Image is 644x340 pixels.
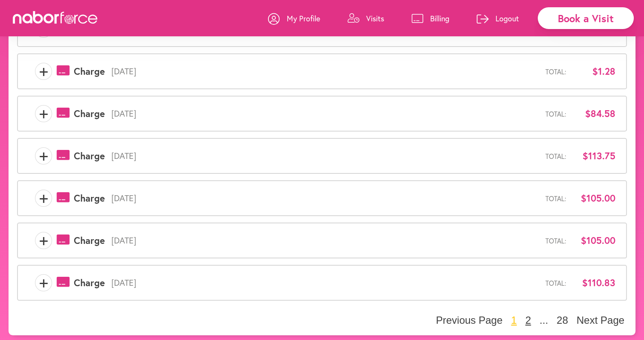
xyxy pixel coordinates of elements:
a: My Profile [268,6,320,31]
a: Logout [477,6,519,31]
span: [DATE] [105,193,545,203]
p: My Profile [287,13,320,23]
a: Billing [411,6,449,31]
span: $84.58 [573,108,615,119]
span: + [35,190,52,207]
span: Charge [74,235,105,246]
span: $113.75 [573,150,615,161]
button: 2 [523,314,533,327]
span: $105.00 [573,193,615,204]
span: + [35,274,52,291]
span: $105.00 [573,235,615,246]
span: + [35,63,52,80]
span: + [35,232,52,249]
span: Charge [74,150,105,161]
span: [DATE] [105,108,545,119]
button: 1 [508,314,519,327]
span: Total: [545,110,566,118]
a: Visits [347,6,384,31]
span: [DATE] [105,151,545,161]
div: Book a Visit [538,7,634,29]
button: 28 [554,314,571,327]
span: Total: [545,237,566,245]
span: + [35,21,52,38]
span: Total: [545,67,566,76]
button: Previous Page [433,314,505,327]
p: Logout [495,13,519,23]
button: Next Page [574,314,627,327]
span: Total: [545,279,566,287]
span: Charge [74,66,105,77]
button: ... [537,314,551,327]
span: Charge [74,108,105,119]
span: + [35,105,52,122]
span: + [35,147,52,164]
span: [DATE] [105,235,545,246]
span: Charge [74,193,105,204]
p: Visits [366,13,384,23]
span: $110.83 [573,277,615,288]
span: $1.28 [573,66,615,77]
p: Billing [430,13,449,23]
span: [DATE] [105,278,545,288]
span: Total: [545,194,566,202]
span: Charge [74,277,105,288]
span: [DATE] [105,66,545,76]
span: Total: [545,152,566,160]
